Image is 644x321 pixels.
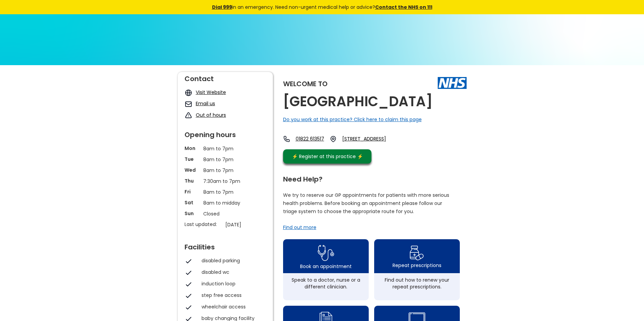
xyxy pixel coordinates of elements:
a: Dial 999 [212,4,232,11]
img: practice location icon [330,135,337,143]
p: Sun [185,210,200,217]
p: Fri [185,188,200,195]
p: Tue [185,156,200,163]
div: in an emergency. Need non-urgent medical help or advice? [166,3,478,11]
img: repeat prescription icon [410,244,424,262]
div: step free access [202,292,263,299]
a: Do you work at this practice? Click here to claim this page [283,116,422,123]
p: Mon [185,145,200,152]
div: Facilities [185,240,266,250]
div: Book an appointment [300,263,352,270]
img: telephone icon [283,135,290,143]
img: mail icon [185,100,192,108]
div: disabled parking [202,257,263,264]
div: disabled wc [202,269,263,276]
p: 8am to 7pm [203,156,247,163]
img: exclamation icon [185,112,192,119]
a: book appointment icon Book an appointmentSpeak to a doctor, nurse or a different clinician. [283,239,369,300]
p: Wed [185,167,200,173]
div: Contact [185,72,266,82]
p: 8am to midday [203,199,247,207]
a: Visit Website [196,89,226,96]
div: induction loop [202,280,263,287]
div: Welcome to [283,80,328,87]
p: Sat [185,199,200,206]
div: Speak to a doctor, nurse or a different clinician. [286,277,365,290]
div: ⚡️ Register at this practice ⚡️ [289,153,367,160]
img: globe icon [185,89,192,97]
a: 01822 613517 [296,135,324,143]
img: The NHS logo [438,77,467,89]
a: repeat prescription iconRepeat prescriptionsFind out how to renew your repeat prescriptions. [374,239,460,300]
p: 8am to 7pm [203,167,247,174]
h2: [GEOGRAPHIC_DATA] [283,94,433,109]
a: ⚡️ Register at this practice ⚡️ [283,149,371,164]
div: Opening hours [185,128,266,138]
p: Thu [185,177,200,184]
div: Repeat prescriptions [393,262,441,269]
div: Find out how to renew your repeat prescriptions. [378,277,456,290]
a: Email us [196,100,215,107]
p: Closed [203,210,247,218]
a: Out of hours [196,112,226,118]
p: We try to reserve our GP appointments for patients with more serious health problems. Before book... [283,191,450,215]
p: [DATE] [225,221,269,228]
img: book appointment icon [318,243,334,263]
a: Contact the NHS on 111 [375,4,432,11]
p: Last updated: [185,221,222,228]
div: wheelchair access [202,303,263,310]
p: 8am to 7pm [203,145,247,152]
p: 7:30am to 7pm [203,177,247,185]
a: Find out more [283,224,316,231]
p: 8am to 7pm [203,188,247,196]
div: Need Help? [283,172,460,183]
a: [STREET_ADDRESS] [342,135,399,143]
